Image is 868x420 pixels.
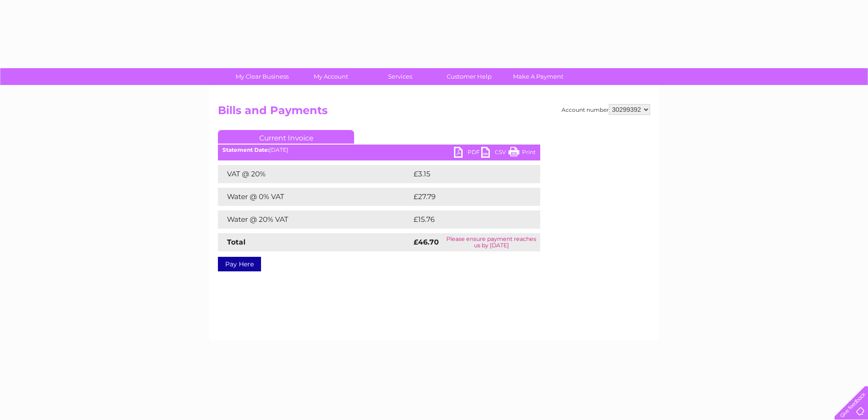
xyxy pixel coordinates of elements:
[432,68,507,85] a: Customer Help
[411,188,522,206] td: £27.79
[481,147,508,160] a: CSV
[218,147,540,153] div: [DATE]
[218,210,411,229] td: Water @ 20% VAT
[225,68,300,85] a: My Clear Business
[501,68,576,85] a: Make A Payment
[508,147,536,160] a: Print
[218,130,354,144] a: Current Invoice
[442,233,540,251] td: Please ensure payment reaches us by [DATE]
[218,188,411,206] td: Water @ 0% VAT
[294,68,369,85] a: My Account
[218,165,411,183] td: VAT @ 20%
[454,147,481,160] a: PDF
[363,68,438,85] a: Services
[411,210,521,229] td: £15.76
[562,104,650,115] div: Account number
[411,165,518,183] td: £3.15
[414,238,439,246] strong: £46.70
[218,257,261,271] a: Pay Here
[227,238,246,246] strong: Total
[218,104,650,121] h2: Bills and Payments
[222,146,269,153] b: Statement Date:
